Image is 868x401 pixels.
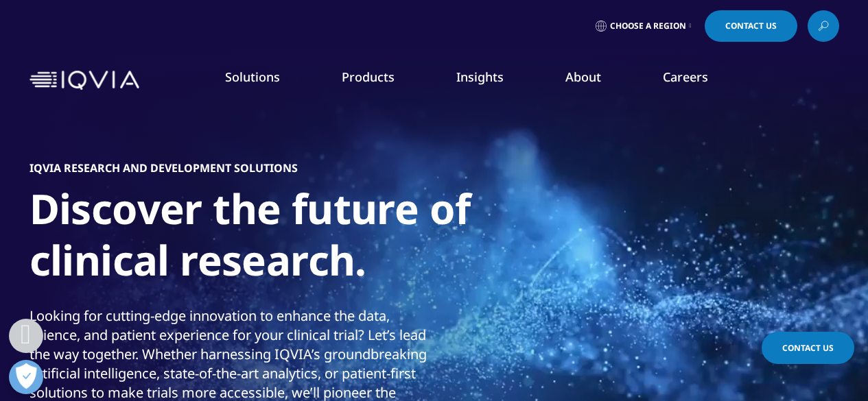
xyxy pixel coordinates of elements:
[610,21,686,32] span: Choose a Region
[565,69,601,85] a: About
[782,342,834,354] span: Contact Us
[725,22,777,30] span: Contact Us
[30,183,544,294] h1: Discover the future of clinical research.
[342,69,395,85] a: Products
[9,360,43,394] button: Open Preferences
[225,69,280,85] a: Solutions
[145,48,839,112] nav: Primary
[762,332,854,364] a: Contact Us
[663,69,708,85] a: Careers
[30,71,139,90] img: IQVIA Healthcare Information Technology and Pharma Clinical Research Company
[30,161,298,175] h5: IQVIA RESEARCH AND DEVELOPMENT SOLUTIONS
[705,10,797,42] a: Contact Us
[456,69,504,85] a: Insights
